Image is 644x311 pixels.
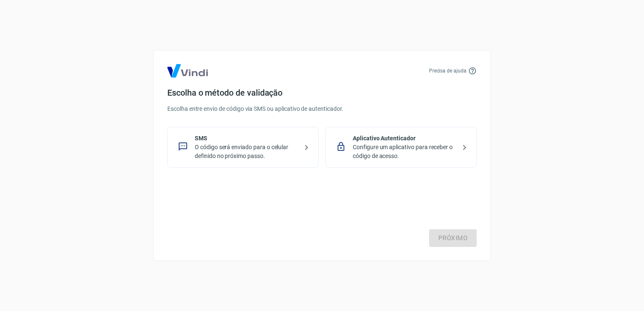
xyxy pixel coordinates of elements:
p: O código será enviado para o celular definido no próximo passo. [195,143,298,161]
p: Aplicativo Autenticador [353,134,456,143]
p: Configure um aplicativo para receber o código de acesso. [353,143,456,161]
p: Precisa de ajuda [429,67,467,75]
h4: Escolha o método de validação [167,88,477,98]
p: SMS [195,134,298,143]
img: Logo Vind [167,64,208,78]
div: Aplicativo AutenticadorConfigure um aplicativo para receber o código de acesso. [325,127,477,168]
div: SMSO código será enviado para o celular definido no próximo passo. [167,127,319,168]
p: Escolha entre envio de código via SMS ou aplicativo de autenticador. [167,105,477,113]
